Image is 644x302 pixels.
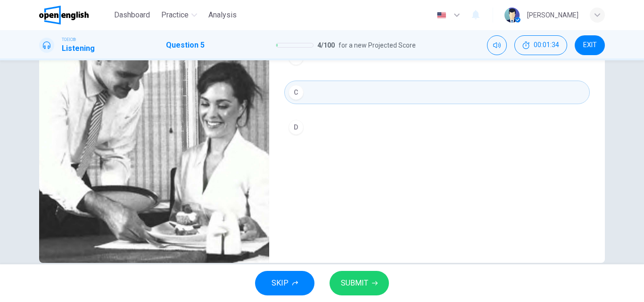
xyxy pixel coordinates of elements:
[330,271,389,295] button: SUBMIT
[317,40,335,51] span: 4 / 100
[583,41,597,49] span: EXIT
[575,35,605,55] button: EXIT
[161,9,189,21] span: Practice
[514,35,567,55] button: 00:01:34
[272,277,289,290] span: SKIP
[284,81,590,104] button: C
[166,40,205,51] h1: Question 5
[514,35,567,55] div: Hide
[208,9,237,21] span: Analysis
[110,7,154,24] button: Dashboard
[255,271,314,295] button: SKIP
[39,33,269,263] img: Photographs
[114,9,150,21] span: Dashboard
[284,115,590,139] button: D
[339,40,416,51] span: for a new Projected Score
[289,120,304,135] div: D
[157,7,201,24] button: Practice
[39,6,110,24] a: OpenEnglish logo
[62,43,95,54] h1: Listening
[205,7,240,24] button: Analysis
[289,85,304,100] div: C
[341,277,368,290] span: SUBMIT
[504,8,520,23] img: Profile picture
[534,41,559,49] span: 00:01:34
[487,35,507,55] div: Mute
[527,9,578,21] div: [PERSON_NAME]
[62,36,76,43] span: TOEIC®
[39,6,89,24] img: OpenEnglish logo
[436,12,447,19] img: en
